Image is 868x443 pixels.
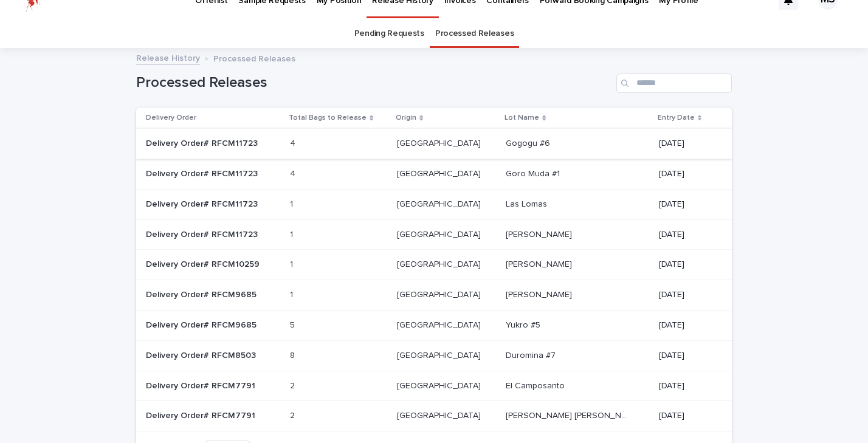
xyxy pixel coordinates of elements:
[136,250,732,280] tr: Delivery Order# RFCM10259 11 [GEOGRAPHIC_DATA][GEOGRAPHIC_DATA] [PERSON_NAME][PERSON_NAME] [DATE]
[213,51,295,64] p: Processed Releases
[290,257,295,270] p: 1
[397,257,483,270] p: [GEOGRAPHIC_DATA]
[290,167,298,179] p: 4
[506,287,574,300] p: [PERSON_NAME]
[659,320,712,331] p: [DATE]
[397,167,483,179] p: [GEOGRAPHIC_DATA]
[354,19,424,48] a: Pending Requests
[289,111,367,125] p: Total Bags to Release
[435,19,514,48] a: Processed Releases
[659,230,712,240] p: [DATE]
[659,381,712,391] p: [DATE]
[136,129,732,159] tr: Delivery Order# RFCM11723 44 [GEOGRAPHIC_DATA][GEOGRAPHIC_DATA] Gogogu #6Gogogu #6 [DATE]
[659,139,712,149] p: [DATE]
[146,111,196,125] p: Delivery Order
[397,197,483,210] p: [GEOGRAPHIC_DATA]
[397,287,483,300] p: [GEOGRAPHIC_DATA]
[659,259,712,270] p: [DATE]
[136,50,200,64] a: Release History
[136,189,732,219] tr: Delivery Order# RFCM11723 11 [GEOGRAPHIC_DATA][GEOGRAPHIC_DATA] Las LomasLas Lomas [DATE]
[506,318,543,331] p: Yukro #5
[397,227,483,240] p: [GEOGRAPHIC_DATA]
[290,227,295,240] p: 1
[506,227,574,240] p: [PERSON_NAME]
[659,199,712,210] p: [DATE]
[397,408,483,421] p: [GEOGRAPHIC_DATA]
[506,408,630,421] p: [PERSON_NAME] [PERSON_NAME]
[136,219,732,250] tr: Delivery Order# RFCM11723 11 [GEOGRAPHIC_DATA][GEOGRAPHIC_DATA] [PERSON_NAME][PERSON_NAME] [DATE]
[506,348,558,361] p: Duromina #7
[397,318,483,331] p: [GEOGRAPHIC_DATA]
[658,111,695,125] p: Entry Date
[290,287,295,300] p: 1
[136,340,732,371] tr: Delivery Order# RFCM8503 88 [GEOGRAPHIC_DATA][GEOGRAPHIC_DATA] Duromina #7Duromina #7 [DATE]
[136,371,732,401] tr: Delivery Order# RFCM7791 22 [GEOGRAPHIC_DATA][GEOGRAPHIC_DATA] El CamposantoEl Camposanto [DATE]
[506,136,553,149] p: Gogogu #6
[506,197,549,210] p: Las Lomas
[290,197,295,210] p: 1
[506,167,562,179] p: Goro Muda #1
[396,111,416,125] p: Origin
[616,74,732,93] input: Search
[397,379,483,391] p: [GEOGRAPHIC_DATA]
[505,111,539,125] p: Lot Name
[506,379,567,391] p: El Camposanto
[397,136,483,149] p: [GEOGRAPHIC_DATA]
[136,159,732,189] tr: Delivery Order# RFCM11723 44 [GEOGRAPHIC_DATA][GEOGRAPHIC_DATA] Goro Muda #1Goro Muda #1 [DATE]
[659,351,712,361] p: [DATE]
[290,379,297,391] p: 2
[290,348,297,361] p: 8
[136,401,732,431] tr: Delivery Order# RFCM7791 22 [GEOGRAPHIC_DATA][GEOGRAPHIC_DATA] [PERSON_NAME] [PERSON_NAME][PERSON...
[136,280,732,311] tr: Delivery Order# RFCM9685 11 [GEOGRAPHIC_DATA][GEOGRAPHIC_DATA] [PERSON_NAME][PERSON_NAME] [DATE]
[659,169,712,179] p: [DATE]
[659,411,712,421] p: [DATE]
[290,408,297,421] p: 2
[659,290,712,300] p: [DATE]
[290,136,298,149] p: 4
[506,257,574,270] p: [PERSON_NAME]
[397,348,483,361] p: [GEOGRAPHIC_DATA]
[136,310,732,340] tr: Delivery Order# RFCM9685 55 [GEOGRAPHIC_DATA][GEOGRAPHIC_DATA] Yukro #5Yukro #5 [DATE]
[290,318,297,331] p: 5
[136,74,611,92] h1: Processed Releases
